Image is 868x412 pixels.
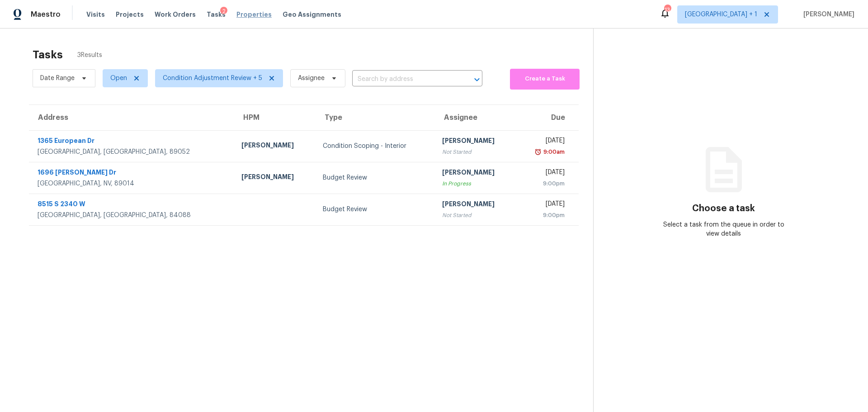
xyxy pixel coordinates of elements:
span: Projects [116,10,144,19]
div: 9:00pm [523,211,565,220]
div: 9:00pm [523,179,565,188]
span: Tasks [207,11,226,18]
div: Condition Scoping - Interior [323,142,428,151]
span: Visits [86,10,105,19]
div: [PERSON_NAME] [442,168,509,179]
div: Budget Review [323,205,428,214]
span: Open [110,74,127,83]
div: 13 [664,5,670,14]
div: [PERSON_NAME] [442,199,509,211]
th: Address [29,105,234,130]
div: Not Started [442,211,509,220]
div: Not Started [442,147,509,156]
button: Create a Task [510,69,580,90]
div: 9:00am [542,147,565,156]
div: 1365 European Dr [38,136,227,147]
span: 3 Results [77,51,102,60]
span: Condition Adjustment Review + 5 [163,74,262,83]
div: 2 [220,7,227,16]
span: Date Range [40,74,75,83]
span: Maestro [31,10,61,19]
div: 1696 [PERSON_NAME] Dr [38,168,227,179]
div: [DATE] [523,199,565,211]
div: In Progress [442,179,509,188]
th: Due [516,105,579,130]
div: Budget Review [323,173,428,182]
th: Type [316,105,435,130]
span: Geo Assignments [283,10,341,19]
span: Assignee [298,74,325,83]
div: [PERSON_NAME] [442,136,509,147]
input: Search by address [352,72,457,86]
div: [DATE] [523,168,565,179]
div: [PERSON_NAME] [241,172,308,184]
span: Create a Task [514,74,575,84]
button: Open [471,73,483,86]
div: [PERSON_NAME] [241,141,308,152]
span: Properties [236,10,272,19]
th: Assignee [435,105,516,130]
h3: Choose a task [692,204,755,213]
div: [GEOGRAPHIC_DATA], [GEOGRAPHIC_DATA], 84088 [38,211,227,220]
th: HPM [234,105,316,130]
span: Work Orders [155,10,196,19]
div: [DATE] [523,136,565,147]
span: [GEOGRAPHIC_DATA] + 1 [685,10,757,19]
div: [GEOGRAPHIC_DATA], [GEOGRAPHIC_DATA], 89052 [38,147,227,156]
div: 8515 S 2340 W [38,199,227,211]
h2: Tasks [33,50,63,59]
span: [PERSON_NAME] [800,10,854,19]
img: Overdue Alarm Icon [534,147,542,156]
div: Select a task from the queue in order to view details [659,220,789,238]
div: [GEOGRAPHIC_DATA], NV, 89014 [38,179,227,188]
